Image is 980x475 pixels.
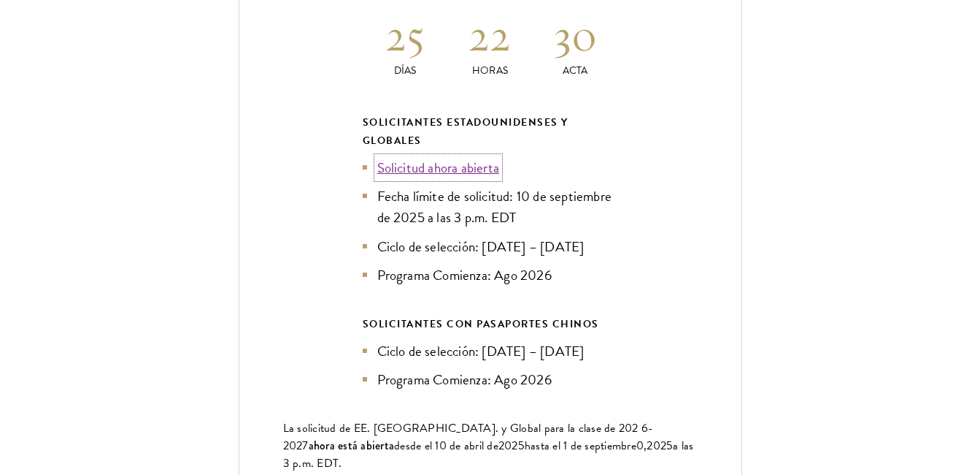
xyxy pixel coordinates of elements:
[363,369,618,390] li: Programa Comienza: Ago 2026
[498,437,518,455] span: 202
[363,63,448,78] p: Días
[363,265,618,286] li: Programa Comienza: Ago 2026
[394,437,498,455] span: desde el 10 de abril de
[533,8,618,63] h2: 30
[447,63,533,78] p: Horas
[666,437,673,455] span: 5
[302,437,308,455] span: 7
[309,437,395,454] span: ahora está abierta
[283,437,694,472] span: 0
[363,341,618,362] li: Ciclo de selección: [DATE] – [DATE]
[363,315,618,333] div: SOLICITANTES CON PASAPORTES CHINOS
[525,437,636,455] span: hasta el 1 de septiembre
[377,157,500,178] a: Solicitud ahora abierta
[363,113,618,150] div: Solicitantes estadounidenses y globales
[283,419,638,437] span: La solicitud de EE. [GEOGRAPHIC_DATA]. y Global para la clase de 202
[447,8,533,63] h2: 22
[363,186,618,228] li: Fecha límite de solicitud: 10 de septiembre de 2025 a las 3 p.m. EDT
[644,437,647,455] span: ,
[363,236,618,257] li: Ciclo de selección: [DATE] – [DATE]
[363,8,448,63] h2: 25
[533,63,618,78] p: Acta
[647,437,666,455] span: 202
[283,437,694,472] span: a las 3 p.m. EDT.
[283,419,654,455] span: 6-202
[518,437,525,455] span: 5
